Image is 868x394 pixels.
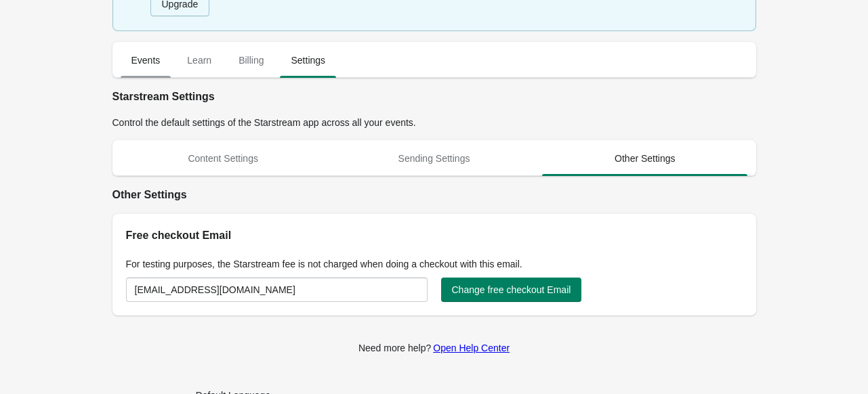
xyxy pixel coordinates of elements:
[121,146,326,171] span: Content Settings
[433,343,510,353] a: Open Help Center
[121,48,171,72] span: Events
[542,146,747,171] span: Other Settings
[452,284,571,295] span: Change free checkout Email
[112,116,756,129] div: Control the default settings of the Starstream app across all your events.
[441,278,582,302] button: Change free checkout Email
[126,278,428,302] input: your-email@domain.com
[112,187,756,203] h2: Other Settings
[126,227,743,244] h2: Free checkout Email
[358,343,431,353] span: Need more help?
[112,89,756,105] h2: Starstream Settings
[176,48,222,72] span: Learn
[228,48,274,72] span: Billing
[280,48,336,72] span: Settings
[126,257,743,271] p: For testing purposes, the Starstream fee is not charged when doing a checkout with this email.
[331,146,537,171] span: Sending Settings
